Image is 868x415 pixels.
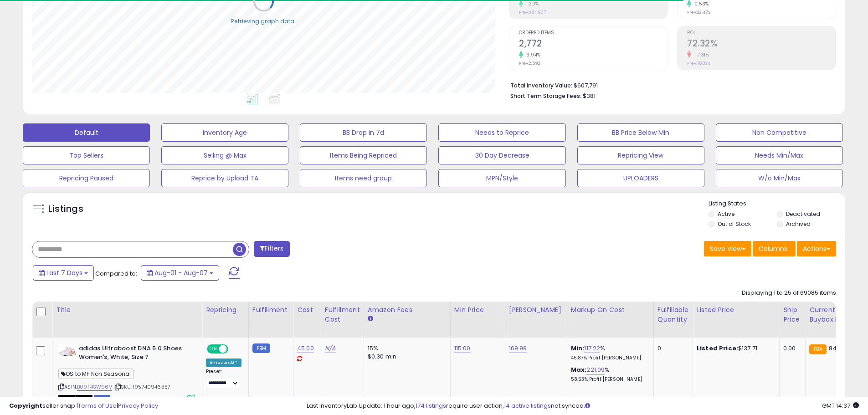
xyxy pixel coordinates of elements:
p: 45.87% Profit [PERSON_NAME] [571,355,647,361]
strong: Copyright [9,401,42,410]
button: Reprice by Upload TA [161,169,288,187]
small: 0.53% [691,0,709,7]
label: Deactivated [786,210,820,218]
p: 58.53% Profit [PERSON_NAME] [571,376,647,383]
span: 2025-08-15 14:37 GMT [822,401,859,410]
span: FBM [94,395,110,403]
span: OS to MF Non Seasonal [58,369,134,379]
div: Fulfillable Quantity [657,305,689,324]
div: 0 [657,344,686,353]
b: Min: [571,344,585,353]
button: 30 Day Decrease [438,146,565,164]
button: Top Sellers [23,146,150,164]
button: Repricing View [577,146,704,164]
a: 117.22 [584,344,600,353]
small: Prev: 22.47% [687,10,710,15]
span: $381 [583,92,596,100]
div: Preset: [206,369,241,389]
b: Total Inventory Value: [510,82,572,89]
a: 14 active listings [504,401,551,410]
div: Markup on Cost [571,305,650,315]
div: Min Price [454,305,501,315]
div: Current Buybox Price [809,305,856,324]
span: OFF [227,345,241,353]
button: Aug-01 - Aug-07 [141,265,219,281]
small: FBM [252,343,270,353]
span: Columns [759,244,787,253]
span: Ordered Items [519,31,668,36]
button: BB Drop in 7d [300,123,427,142]
span: All listings that are currently out of stock and unavailable for purchase on Amazon [58,395,92,403]
button: Selling @ Max [161,146,288,164]
button: Filters [254,241,289,257]
div: [PERSON_NAME] [509,305,563,315]
small: -7.31% [691,51,709,58]
small: FBA [809,344,826,354]
div: Title [56,305,198,315]
button: Default [23,123,150,142]
button: Inventory Age [161,123,288,142]
div: % [571,366,647,383]
div: Amazon AI * [206,359,241,367]
a: Privacy Policy [118,401,158,410]
button: UPLOADERS [577,169,704,187]
button: W/o Min/Max [716,169,843,187]
a: Terms of Use [78,401,117,410]
label: Active [718,210,734,218]
b: Listed Price: [697,344,738,353]
span: ROI [687,31,836,36]
a: 174 listings [416,401,446,410]
small: Prev: 2,592 [519,61,540,66]
div: % [571,344,647,361]
button: Needs Min/Max [716,146,843,164]
a: B09F4SW96V [77,383,112,391]
a: 45.00 [297,344,314,353]
img: 31jxCm2pGhL._SL40_.jpg [58,344,77,358]
span: 84.88 [829,344,846,353]
button: Save View [704,241,751,256]
button: Columns [753,241,796,256]
div: seller snap | | [9,402,158,410]
h2: 72.32% [687,38,836,51]
b: Max: [571,365,587,374]
span: Last 7 Days [46,268,82,277]
span: Aug-01 - Aug-07 [154,268,208,277]
span: | SKU: 195740946357 [113,383,170,390]
div: 15% [368,344,443,353]
div: Displaying 1 to 25 of 69085 items [742,289,836,297]
div: Repricing [206,305,245,315]
button: Needs to Reprice [438,123,565,142]
a: N/A [325,344,336,353]
button: Actions [797,241,836,256]
th: The percentage added to the cost of goods (COGS) that forms the calculator for Min & Max prices. [567,302,653,338]
button: Non Competitive [716,123,843,142]
h2: 2,772 [519,38,668,51]
h5: Listings [48,203,83,215]
b: Short Term Storage Fees: [510,92,581,100]
button: MPN/Style [438,169,565,187]
div: Amazon Fees [368,305,447,315]
a: 221.09 [586,365,605,374]
li: $607,791 [510,79,829,90]
div: Retrieving graph data.. [231,17,297,25]
label: Out of Stock [718,220,751,228]
small: Prev: 78.02% [687,61,710,66]
b: adidas Ultraboost DNA 5.0 Shoes Women's, White, Size 7 [79,344,190,364]
span: Compared to: [95,269,137,278]
div: Fulfillment Cost [325,305,360,324]
div: Fulfillment [252,305,289,315]
button: Repricing Paused [23,169,150,187]
button: Last 7 Days [33,265,94,281]
small: 6.94% [523,51,541,58]
div: Ship Price [783,305,801,324]
div: $137.71 [697,344,772,353]
div: 0.00 [783,344,798,353]
div: Cost [297,305,317,315]
button: Items Being Repriced [300,146,427,164]
button: Items need group [300,169,427,187]
a: 115.00 [454,344,471,353]
small: Prev: $54,907 [519,10,546,15]
button: BB Price Below Min [577,123,704,142]
div: Last InventoryLab Update: 1 hour ago, require user action, not synced. [307,402,859,410]
div: $0.30 min [368,353,443,361]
